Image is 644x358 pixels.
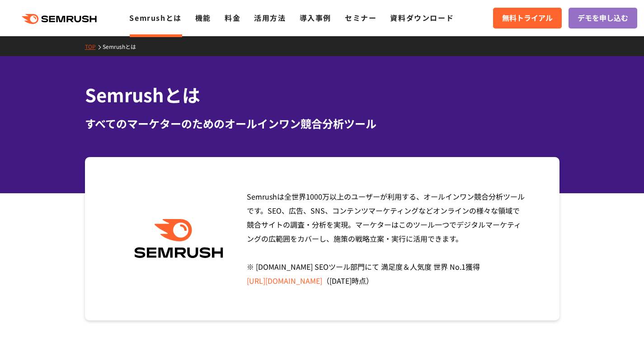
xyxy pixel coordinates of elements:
span: 無料トライアル [502,12,553,24]
a: 活用方法 [254,12,286,23]
a: 資料ダウンロード [390,12,454,23]
a: 機能 [195,12,211,23]
a: Semrushとは [103,43,143,50]
a: セミナー [345,12,376,23]
a: 無料トライアル [493,8,562,29]
img: Semrush [130,219,228,258]
span: デモを申し込む [578,12,628,24]
h1: Semrushとは [85,81,559,108]
a: Semrushとは [129,12,181,23]
div: すべてのマーケターのためのオールインワン競合分析ツール [85,115,559,132]
a: [URL][DOMAIN_NAME] [247,275,322,286]
a: TOP [85,43,103,50]
a: デモを申し込む [569,8,637,29]
span: Semrushは全世界1000万以上のユーザーが利用する、オールインワン競合分析ツールです。SEO、広告、SNS、コンテンツマーケティングなどオンラインの様々な領域で競合サイトの調査・分析を実現... [247,191,525,286]
a: 料金 [225,12,240,23]
a: 導入事例 [300,12,331,23]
